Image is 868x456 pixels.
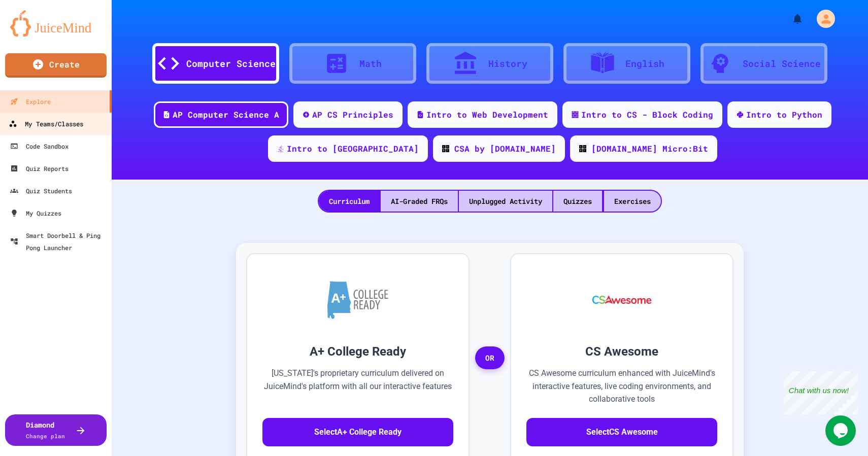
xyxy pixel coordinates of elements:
span: OR [475,346,505,370]
div: Computer Science [186,57,276,71]
div: My Notifications [773,10,806,27]
button: SelectCS Awesome [526,418,717,446]
a: Create [5,53,107,78]
div: Math [359,57,382,71]
div: My Quizzes [10,207,61,219]
div: Intro to CS - Block Coding [581,109,713,121]
div: Curriculum [319,191,380,212]
div: AI-Graded FRQs [381,191,458,212]
div: Unplugged Activity [459,191,552,212]
iframe: chat widget [825,415,858,446]
div: My Account [806,7,838,30]
div: Intro to [GEOGRAPHIC_DATA] [287,143,419,155]
div: Diamond [26,419,65,441]
div: Explore [10,95,51,108]
p: CS Awesome curriculum enhanced with JuiceMind's interactive features, live coding environments, a... [526,367,717,406]
button: DiamondChange plan [5,414,107,446]
div: Intro to Python [746,109,822,121]
span: Change plan [26,432,65,440]
p: [US_STATE]'s proprietary curriculum delivered on JuiceMind's platform with all our interactive fe... [262,367,453,406]
div: [DOMAIN_NAME] Micro:Bit [591,143,708,155]
div: Quiz Students [10,185,72,197]
button: SelectA+ College Ready [262,418,453,446]
div: CSA by [DOMAIN_NAME] [454,143,556,155]
div: History [488,57,527,71]
div: Exercises [604,191,661,212]
iframe: chat widget [784,371,858,414]
h3: CS Awesome [526,342,717,361]
img: CS Awesome [582,269,662,330]
img: logo-orange.svg [10,10,102,37]
div: English [625,57,664,71]
div: AP CS Principles [312,109,393,121]
div: My Teams/Classes [9,118,83,130]
div: Social Science [743,57,821,71]
img: CODE_logo_RGB.png [579,145,586,152]
div: Code Sandbox [10,140,69,152]
div: Quiz Reports [10,162,69,174]
div: Quizzes [553,191,602,212]
div: AP Computer Science A [173,109,279,121]
div: Smart Doorbell & Ping Pong Launcher [10,229,108,254]
img: A+ College Ready [327,281,388,319]
img: CODE_logo_RGB.png [442,145,449,152]
div: Intro to Web Development [426,109,548,121]
h3: A+ College Ready [262,342,453,361]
